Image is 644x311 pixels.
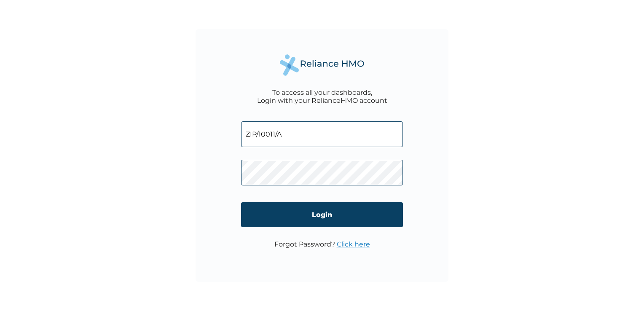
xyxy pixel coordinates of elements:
[241,121,403,147] input: Email address or HMO ID
[337,240,370,248] a: Click here
[241,202,403,227] input: Login
[274,240,370,248] p: Forgot Password?
[280,54,364,76] img: Reliance Health's Logo
[257,88,387,105] div: To access all your dashboards, Login with your RelianceHMO account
